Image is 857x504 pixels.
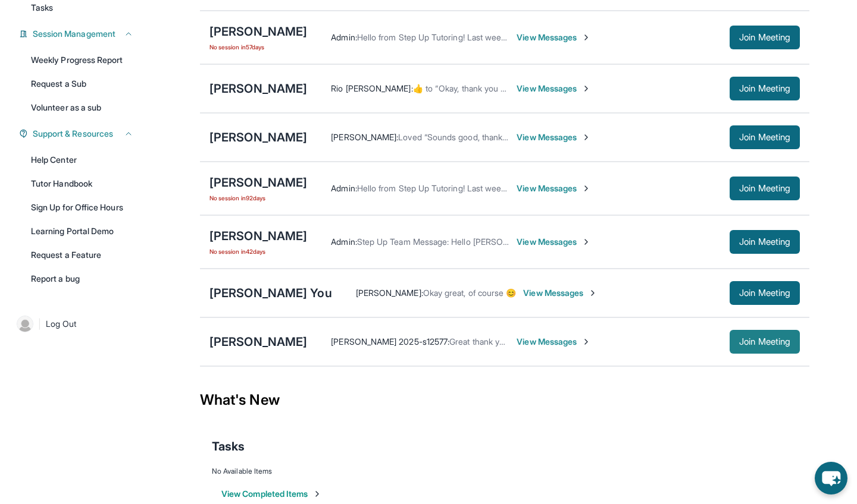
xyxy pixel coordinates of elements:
button: Join Meeting [730,125,800,149]
a: Request a Sub [24,73,140,94]
span: Great thank you . [449,336,513,346]
span: Join Meeting [739,289,790,297]
img: Chevron-Right [588,288,598,298]
a: Volunteer as a sub [24,97,140,118]
img: Chevron-Right [581,184,591,193]
a: Learning Portal Demo [24,220,140,242]
img: Chevron-Right [581,237,591,247]
a: Help Center [24,149,140,171]
div: What's New [200,374,809,426]
a: Request a Feature [24,244,140,266]
span: View Messages [517,236,591,248]
span: View Messages [517,31,591,43]
span: No session in 57 days [209,42,307,52]
div: No Available Items [212,467,797,476]
span: Tasks [31,2,53,14]
span: [PERSON_NAME] : [356,288,423,298]
span: | [38,317,41,331]
span: No session in 92 days [209,193,307,203]
span: [PERSON_NAME] : [331,132,398,142]
div: [PERSON_NAME] [209,129,307,146]
span: Okay great, of course 😊 [423,288,517,298]
button: Join Meeting [730,177,800,200]
button: Join Meeting [730,26,800,49]
span: View Messages [517,83,591,94]
img: user-img [17,316,33,332]
span: Support & Resources [33,128,113,140]
span: [PERSON_NAME] 2025-s12577 : [331,336,449,346]
div: [PERSON_NAME] [209,228,307,244]
span: Join Meeting [739,85,790,92]
button: Support & Resources [28,128,133,140]
span: Loved “Sounds good, thank you” [398,132,521,142]
span: Admin : [331,32,356,42]
span: Session Management [33,28,115,40]
button: Join Meeting [730,77,800,100]
div: [PERSON_NAME] [209,333,307,350]
button: Join Meeting [730,281,800,305]
img: Chevron-Right [581,84,591,93]
span: Join Meeting [739,134,790,141]
img: Chevron-Right [581,133,591,142]
span: Rio [PERSON_NAME] : [331,83,412,93]
img: Chevron-Right [581,337,591,346]
span: Join Meeting [739,338,790,345]
span: Join Meeting [739,34,790,41]
span: Admin : [331,183,356,193]
a: Report a bug [24,268,140,289]
button: Join Meeting [730,330,800,354]
span: Join Meeting [739,185,790,192]
span: ​👍​ to “ Okay, thank you so much ” [413,83,537,93]
button: View Completed Items [221,488,322,500]
span: View Messages [523,287,598,299]
div: [PERSON_NAME] [209,174,307,191]
img: Chevron-Right [581,33,591,42]
a: |Log Out [12,311,140,337]
button: Join Meeting [730,230,800,254]
span: View Messages [517,336,591,348]
a: Tutor Handbook [24,173,140,194]
div: [PERSON_NAME] [209,23,307,40]
span: No session in 42 days [209,247,307,256]
span: Tasks [212,438,245,455]
span: Join Meeting [739,238,790,245]
span: View Messages [517,182,591,194]
button: Session Management [28,28,133,40]
div: [PERSON_NAME] You [209,285,332,301]
button: chat-button [815,462,847,494]
a: Weekly Progress Report [24,49,140,71]
a: Sign Up for Office Hours [24,197,140,218]
span: Admin : [331,237,356,247]
span: Log Out [46,318,77,330]
div: [PERSON_NAME] [209,80,307,97]
span: View Messages [517,131,591,143]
